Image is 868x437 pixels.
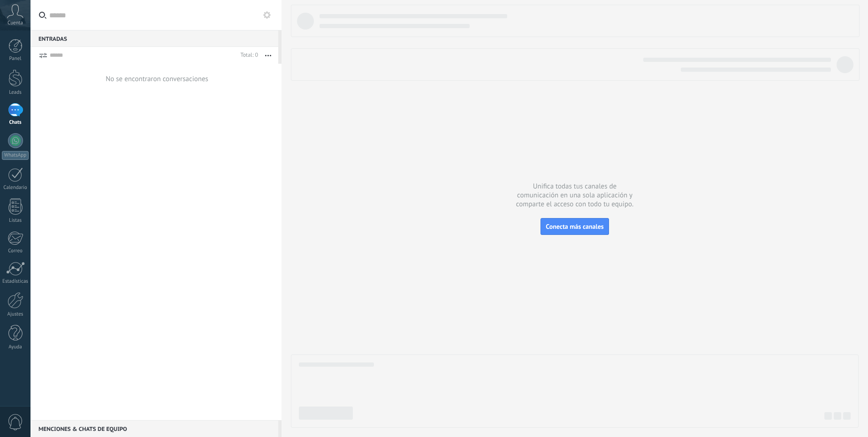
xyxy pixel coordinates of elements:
[30,420,278,437] div: Menciones & Chats de equipo
[2,90,29,96] div: Leads
[2,279,29,285] div: Estadísticas
[2,151,29,160] div: WhatsApp
[2,185,29,191] div: Calendario
[2,120,29,126] div: Chats
[2,56,29,62] div: Panel
[30,30,278,47] div: Entradas
[237,51,258,60] div: Total: 0
[2,248,29,254] div: Correo
[2,311,29,317] div: Ajustes
[541,218,609,235] button: Conecta más canales
[546,222,603,231] span: Conecta más canales
[8,20,23,26] span: Cuenta
[2,218,29,224] div: Listas
[106,75,208,83] div: No se encontraron conversaciones
[2,344,29,350] div: Ayuda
